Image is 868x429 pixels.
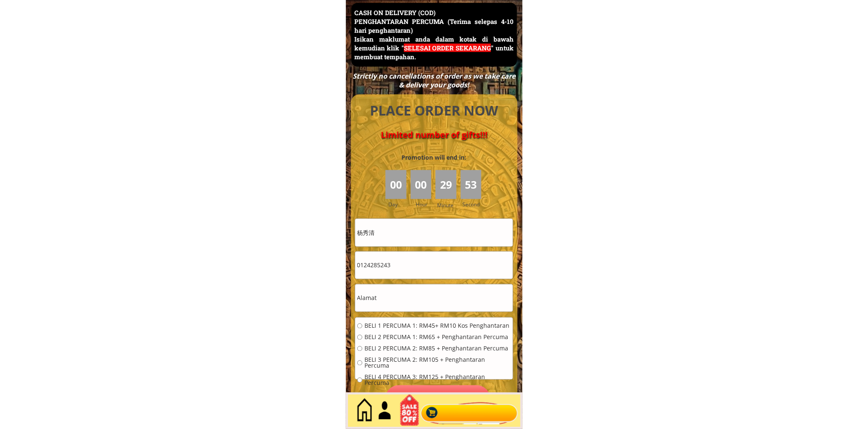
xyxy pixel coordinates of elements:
h3: Minute [437,201,456,209]
h3: Hour [416,200,433,208]
span: BELI 4 PERCUMA 3: RM125 + Penghantaran Percuma [364,374,511,386]
h3: Promotion will end in: [386,153,481,162]
input: Nama [355,219,513,246]
input: Telefon [355,252,513,279]
h4: PLACE ORDER NOW [361,101,508,120]
span: SELESAI ORDER SEKARANG [404,44,491,52]
span: BELI 3 PERCUMA 2: RM105 + Penghantaran Percuma [364,357,511,369]
span: BELI 2 PERCUMA 1: RM65 + Penghantaran Percuma [364,334,511,340]
h4: Limited number of gifts!!! [361,130,508,140]
p: Pesan sekarang [385,385,491,413]
div: Strictly no cancellations of order as we take care & deliver your goods! [350,72,518,89]
h3: Second [463,200,483,208]
h3: Day [388,200,409,208]
h3: CASH ON DELIVERY (COD) PENGHANTARAN PERCUMA (Terima selepas 4-10 hari penghantaran) Isikan maklum... [354,8,514,61]
span: BELI 2 PERCUMA 2: RM85 + Penghantaran Percuma [364,346,511,352]
input: Alamat [355,284,513,312]
span: BELI 1 PERCUMA 1: RM45+ RM10 Kos Penghantaran [364,323,511,329]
